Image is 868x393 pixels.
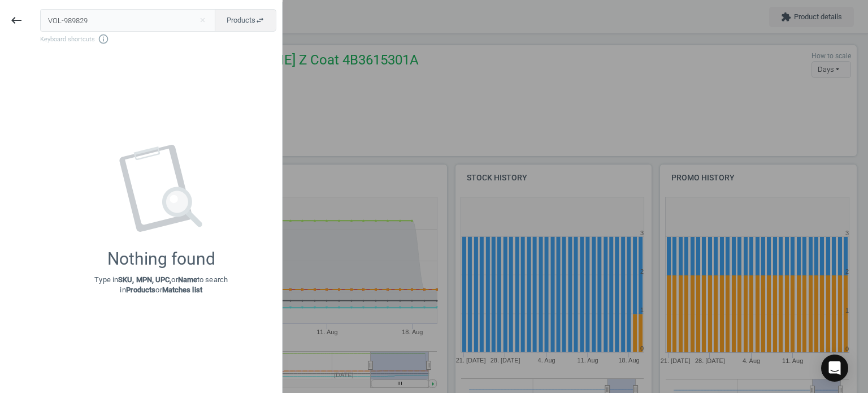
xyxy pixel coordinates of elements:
p: Type in or to search in or [94,275,228,295]
strong: Name [178,275,197,284]
div: Nothing found [107,249,215,269]
button: keyboard_backspace [3,7,29,34]
i: swap_horiz [255,16,264,25]
strong: Products [126,286,156,294]
strong: Matches list [162,286,202,294]
input: Enter the SKU or product name [40,9,216,32]
span: Keyboard shortcuts [40,33,276,45]
strong: SKU, MPN, UPC, [118,275,171,284]
i: info_outline [98,33,109,45]
button: Close [194,15,211,25]
button: Productsswap_horiz [215,9,276,32]
span: Products [227,15,264,25]
i: keyboard_backspace [10,14,23,27]
div: Open Intercom Messenger [821,355,848,382]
